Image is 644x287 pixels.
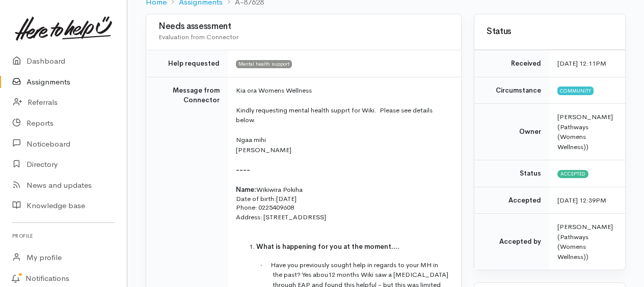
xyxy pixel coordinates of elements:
span: Ngaa mihi [236,135,266,144]
span: Community [557,87,594,95]
span: [PERSON_NAME] [236,146,291,154]
span: Evaluation from Connector [158,33,238,41]
span: Date of birth: [236,194,276,203]
span: ---- [236,165,250,174]
td: Received [474,50,549,77]
span: Kindly requesting mental health supprt for Wiki. Please see details below. [236,106,433,125]
td: Help requested [146,50,228,77]
span: 0225409608 [258,203,294,212]
span: Name: [236,185,256,194]
td: Owner [474,104,549,160]
span: [PERSON_NAME] (Pathways (Womens Wellness)) [557,112,613,151]
span: · [260,261,271,269]
h3: Needs assessment [158,22,449,32]
h3: Status [487,27,613,37]
span: What is happening for you at the moment.... [256,242,399,251]
span: Address: [236,213,262,221]
span: Wikiwira Pokiha [256,185,303,194]
span: Kia ora Womens Wellness [236,86,312,95]
td: Accepted by [474,214,549,270]
span: [STREET_ADDRESS] [263,213,326,221]
td: Accepted [474,187,549,214]
td: Status [474,160,549,187]
span: Accepted [557,170,588,178]
h6: Profile [12,229,115,243]
td: [PERSON_NAME] (Pathways (Womens Wellness)) [549,214,625,270]
span: Phone: [236,203,257,212]
span: Mental health support [236,60,292,68]
span: [DATE] [276,194,297,203]
time: [DATE] 12:11PM [557,59,606,68]
time: [DATE] 12:39PM [557,196,606,205]
td: Circumstance [474,77,549,104]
